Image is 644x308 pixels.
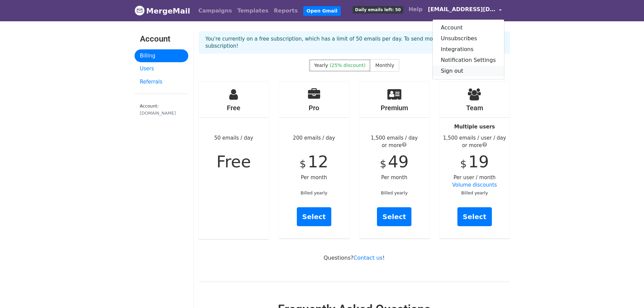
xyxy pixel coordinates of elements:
h4: Pro [279,104,349,112]
a: Campaigns [196,4,235,18]
p: You're currently on a free subscription, which has a limit of 50 emails per day. To send more ema... [206,35,503,50]
small: Billed yearly [461,190,488,195]
a: Notification Settings [433,55,504,66]
a: Referrals [135,75,188,89]
div: Per month [359,81,430,238]
span: (25% discount) [330,63,365,68]
a: Billing [135,49,188,63]
div: [DOMAIN_NAME] [140,110,183,116]
a: [EMAIL_ADDRESS][DOMAIN_NAME] [425,3,504,19]
a: Select [377,207,411,226]
small: Account: [140,103,183,116]
a: Reports [271,4,301,18]
span: [EMAIL_ADDRESS][DOMAIN_NAME] [428,5,496,14]
a: Select [297,207,331,226]
a: Integrations [433,44,504,55]
a: Daily emails left: 50 [350,3,406,16]
small: Billed yearly [381,190,408,195]
a: Volume discounts [452,182,497,188]
a: Select [457,207,492,226]
h4: Free [199,104,269,112]
strong: Multiple users [454,124,495,130]
span: $ [380,158,386,170]
a: MergeMail [135,4,190,18]
div: Per user / month [439,81,510,238]
span: $ [460,158,467,170]
div: 50 emails / day [199,81,269,239]
h4: Team [439,104,510,112]
div: 200 emails / day Per month [279,81,349,238]
span: 49 [388,152,409,171]
a: Open Gmail [303,6,341,16]
span: 12 [308,152,328,171]
div: 1,500 emails / user / day or more [439,134,510,149]
a: Templates [235,4,271,18]
h3: Account [140,34,183,44]
p: Questions? ! [199,254,510,261]
span: 19 [468,152,489,171]
span: Daily emails left: 50 [353,6,403,14]
span: Free [216,152,251,171]
span: $ [300,158,306,170]
span: Yearly [314,63,328,68]
div: [EMAIL_ADDRESS][DOMAIN_NAME] [432,19,504,79]
span: Monthly [375,63,394,68]
a: Unsubscribes [433,33,504,44]
a: Sign out [433,66,504,76]
small: Billed yearly [301,190,327,195]
h4: Premium [359,104,430,112]
a: Account [433,22,504,33]
a: Help [406,3,425,16]
a: Contact us [354,255,383,261]
a: Users [135,62,188,75]
div: 1,500 emails / day or more [359,134,430,149]
img: MergeMail logo [135,5,145,16]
